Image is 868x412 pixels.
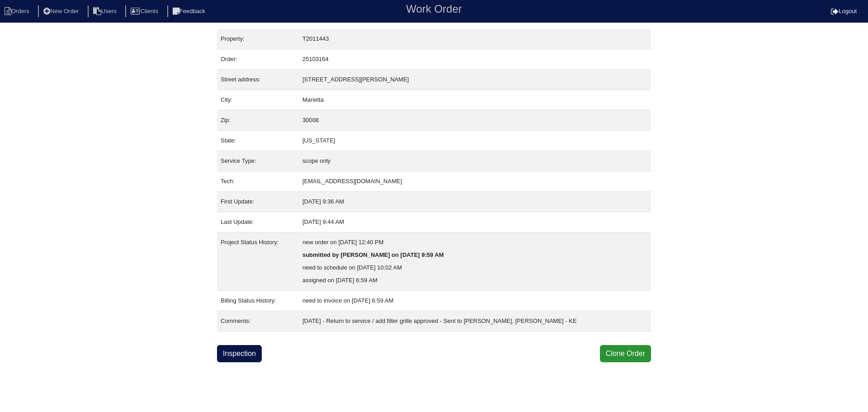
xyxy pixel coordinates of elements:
[217,131,299,151] td: State:
[125,8,165,14] a: Clients
[302,294,647,307] div: need to invoice on [DATE] 6:59 AM
[217,345,262,362] a: Inspection
[302,274,647,287] div: assigned on [DATE] 6:59 AM
[831,8,857,14] a: Logout
[217,29,299,49] td: Property:
[217,110,299,131] td: Zip:
[302,261,647,274] div: need to schedule on [DATE] 10:02 AM
[299,151,651,171] td: scope only
[299,70,651,90] td: [STREET_ADDRESS][PERSON_NAME]
[299,49,651,70] td: 25103164
[299,110,651,131] td: 30008
[38,5,86,18] li: New Order
[88,8,124,14] a: Users
[299,171,651,192] td: [EMAIL_ADDRESS][DOMAIN_NAME]
[299,90,651,110] td: Marietta
[299,311,651,331] td: [DATE] - Return to service / add filter grille approved - Sent to [PERSON_NAME], [PERSON_NAME] - KE
[217,70,299,90] td: Street address:
[299,192,651,212] td: [DATE] 9:36 AM
[217,311,299,331] td: Comments:
[167,5,212,18] li: Feedback
[217,151,299,171] td: Service Type:
[302,236,647,249] div: new order on [DATE] 12:40 PM
[125,5,165,18] li: Clients
[217,291,299,311] td: Billing Status History:
[600,345,651,362] button: Clone Order
[88,5,124,18] li: Users
[217,49,299,70] td: Order:
[217,192,299,212] td: First Update:
[302,249,647,261] div: submitted by [PERSON_NAME] on [DATE] 9:59 AM
[299,29,651,49] td: T2011443
[217,232,299,291] td: Project Status History:
[217,212,299,232] td: Last Update:
[217,90,299,110] td: City:
[299,131,651,151] td: [US_STATE]
[38,8,86,14] a: New Order
[217,171,299,192] td: Tech:
[299,212,651,232] td: [DATE] 9:44 AM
